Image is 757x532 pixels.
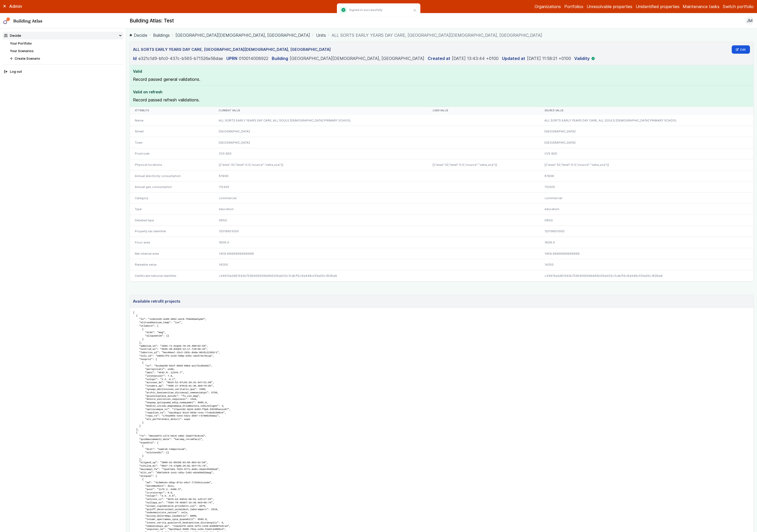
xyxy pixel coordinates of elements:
[226,55,237,62] dt: UPRN
[10,49,34,53] a: Your Scenarios
[135,109,209,112] div: Attribute
[214,170,428,181] div: 81906
[214,148,428,159] div: CV5 8ED
[214,215,428,226] div: 085G
[130,170,214,181] div: Annual electricity consumption
[587,3,632,10] a: Unresolvable properties
[214,226,428,237] div: 12019651000
[535,3,561,10] a: Organizations
[133,47,331,52] h3: ALL SORTS EARLY YEARS DAY CARE, [GEOGRAPHIC_DATA][DEMOGRAPHIC_DATA], [GEOGRAPHIC_DATA]
[130,126,214,137] div: Street
[130,226,214,237] div: Property tax identifier
[130,32,147,38] a: Decide
[214,237,428,248] div: 1606.0
[411,7,418,14] button: Close
[130,237,214,248] div: Floor area
[527,55,571,62] dd: [DATE] 11:58:21 +0100
[10,41,32,45] a: Your Portfolio
[133,69,750,74] h4: Valid
[130,204,214,215] div: Type
[133,97,750,103] p: Record passed refresh validations.
[130,148,214,159] div: Postcode
[130,137,214,148] div: Town
[214,192,428,204] div: commercial
[239,55,268,62] dd: 010014008922
[214,137,428,148] div: [GEOGRAPHIC_DATA]
[540,137,753,148] div: [GEOGRAPHIC_DATA]
[452,55,499,62] dd: [DATE] 13:43:44 +0100
[214,248,428,259] div: 1459.9999999999998
[133,76,750,82] p: Record passed general validations.
[544,109,748,112] div: Source value
[349,8,383,12] p: Signed in successfully.
[130,159,214,170] div: Physical locations
[290,56,424,61] a: [GEOGRAPHIC_DATA][DEMOGRAPHIC_DATA], [GEOGRAPHIC_DATA]
[214,159,428,170] div: [{"area":32,"level":0.0,"source":"zaha_voa"}]
[683,3,719,10] a: Maintenance tasks
[540,204,753,215] div: education
[564,3,583,10] a: Portfolios
[540,237,753,248] div: 1606.0
[3,32,124,39] summary: Decide
[636,3,680,10] a: Unidentified properties
[540,192,753,204] div: commercial
[540,115,753,126] div: ALL SORTS EARLY YEARS DAY CARE, ALL SOULS [DEMOGRAPHIC_DATA] PRIMARY SCHOOL
[130,259,214,270] div: Rateable value
[214,270,428,281] div: c34913a3d81342b7336456556b886205e023c7cdb7f2c6d448cf33a05c1628a9
[214,259,428,270] div: 14250
[574,55,590,62] dt: Validity
[272,55,288,62] dt: Building
[540,248,753,259] div: 1459.9999999999998
[540,215,753,226] div: 085G
[540,148,753,159] div: CV5 8ED
[8,55,123,62] button: Create Scenario
[214,115,428,126] div: ALL SORTS EARLY YEARS DAY CARE, ALL SOULS [DEMOGRAPHIC_DATA] PRIMARY SCHOOL
[540,181,753,193] div: 112420
[153,32,170,38] a: Buildings
[540,159,753,170] div: [{"area":32,"level":0.0,"source":"zaha_voa"}]
[332,32,542,38] span: ALL SORTS EARLY YEARS DAY CARE, [GEOGRAPHIC_DATA][DEMOGRAPHIC_DATA], [GEOGRAPHIC_DATA]
[4,33,21,38] div: Decide
[3,68,124,76] button: Log out
[540,126,753,137] div: [GEOGRAPHIC_DATA]
[175,32,310,38] a: [GEOGRAPHIC_DATA][DEMOGRAPHIC_DATA], [GEOGRAPHIC_DATA]
[214,181,428,193] div: 112420
[540,270,753,281] div: c34913a3d81342b7336456556b886205e023c7cdb7f2c6d448cf33a05c1628a9
[214,126,428,137] div: [GEOGRAPHIC_DATA]
[540,226,753,237] div: 12019651000
[130,248,214,259] div: Net internal area
[130,192,214,204] div: Category
[130,270,214,281] div: Certificate national identifier
[138,55,223,62] dd: e321c1d9-bfc0-437c-b565-b71526e58dae
[433,109,535,112] div: User value
[428,55,450,62] dt: Created at
[130,17,174,24] h2: Building Atlas: Test
[540,170,753,181] div: 81906
[214,204,428,215] div: education
[732,45,750,54] a: Edit
[133,89,750,95] h4: Valid on refresh
[130,115,214,126] div: Name
[133,55,137,62] dt: Id
[540,259,753,270] div: 14250
[130,181,214,193] div: Annual gas consumption
[316,32,326,38] a: Units
[219,109,423,112] div: Current value
[133,298,180,304] h3: Available retrofit projects
[747,17,753,24] span: JM
[3,17,10,24] img: main-0bbd2752.svg
[745,16,754,25] button: JM
[502,55,525,62] dt: Updated at
[130,215,214,226] div: Detailed type
[723,3,754,10] button: Switch portfolio
[428,159,540,170] div: [{"area":32,"level":0.0,"source":"zaha_voa"}]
